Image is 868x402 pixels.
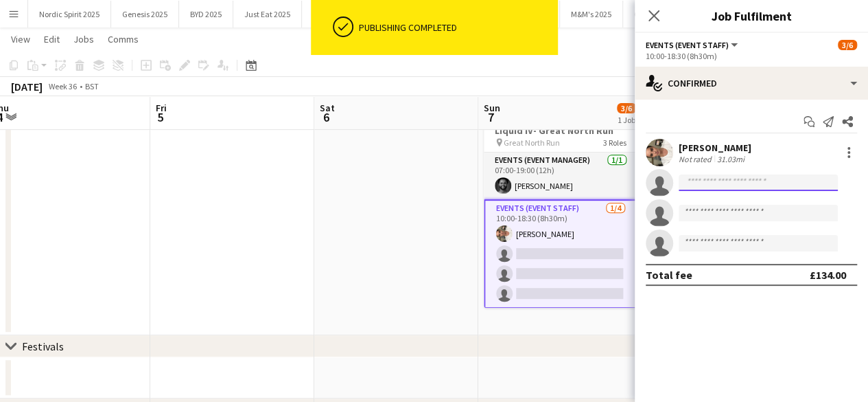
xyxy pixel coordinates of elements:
[635,67,868,100] div: Confirmed
[45,81,80,91] span: Week 36
[320,102,335,114] span: Sat
[603,137,626,148] span: 3 Roles
[679,142,751,154] div: [PERSON_NAME]
[714,154,747,164] div: 31.03mi
[22,339,64,353] div: Festivals
[618,115,635,125] div: 1 Job
[302,1,365,27] button: Aussie 2025
[85,81,99,91] div: BST
[156,102,167,114] span: Fri
[359,21,552,34] div: Publishing completed
[233,1,302,27] button: Just Eat 2025
[68,30,99,48] a: Jobs
[484,124,637,137] h3: Liquid IV- Great North Run
[111,1,179,27] button: Genesis 2025
[810,268,846,282] div: £134.00
[11,33,30,45] span: View
[484,153,637,199] app-card-role: Events (Event Manager)1/107:00-19:00 (12h)[PERSON_NAME]
[484,104,637,308] app-job-card: 07:00-19:00 (12h)3/6Liquid IV- Great North Run Great North Run3 RolesEvents (Event Manager)1/107:...
[646,51,857,61] div: 10:00-18:30 (8h30m)
[108,33,139,45] span: Comms
[44,33,60,45] span: Edit
[504,137,560,148] span: Great North Run
[154,109,167,125] span: 5
[38,30,65,48] a: Edit
[617,103,636,113] span: 3/6
[560,1,623,27] button: M&M's 2025
[646,268,692,282] div: Total fee
[838,40,857,50] span: 3/6
[482,109,500,125] span: 7
[484,102,500,114] span: Sun
[484,199,637,309] app-card-role: Events (Event Staff)1/410:00-18:30 (8h30m)[PERSON_NAME]
[5,30,36,48] a: View
[28,1,111,27] button: Nordic Spirit 2025
[179,1,233,27] button: BYD 2025
[646,40,729,50] span: Events (Event Staff)
[102,30,144,48] a: Comms
[679,154,714,164] div: Not rated
[11,80,43,93] div: [DATE]
[635,7,868,25] h3: Job Fulfilment
[646,40,740,50] button: Events (Event Staff)
[623,1,696,27] button: Old Spice 2025
[318,109,335,125] span: 6
[73,33,94,45] span: Jobs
